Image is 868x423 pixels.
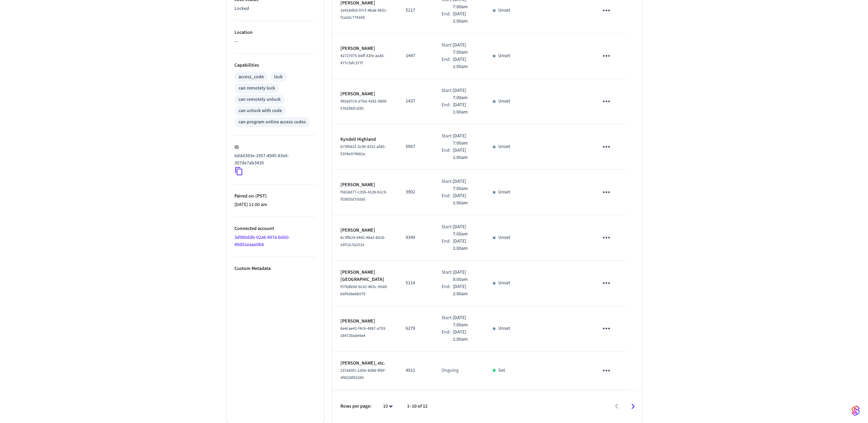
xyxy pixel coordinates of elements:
[442,178,453,192] div: Start:
[406,52,425,59] p: 1447
[442,101,453,116] div: End:
[498,367,505,374] p: Set
[406,325,425,332] p: 6278
[406,367,425,374] p: 4911
[340,53,385,66] span: 42727075-b6ff-42fe-aa36-477cfafc377f
[453,87,476,101] p: [DATE] 7:00am
[442,87,453,101] div: Start:
[442,11,453,25] div: End:
[498,234,510,241] p: Unset
[234,234,290,248] a: 3d980ddb-02a6-497a-b6b0-49d02eaae0bb
[234,225,316,232] p: Connected account
[239,119,306,126] div: can program online access codes
[340,136,389,143] p: Kyndell Highland
[453,178,476,192] p: [DATE] 7:00am
[380,401,396,411] div: 10
[340,144,386,157] span: b73fb61f-2c99-4252-a581-5204e374681a
[852,405,860,416] img: SeamLogoGradient.69752ec5.svg
[442,283,453,298] div: End:
[340,269,389,283] p: [PERSON_NAME][GEOGRAPHIC_DATA]
[340,403,371,410] p: Rows per page:
[239,96,281,103] div: can remotely unlock
[453,147,476,161] p: [DATE] 1:00am
[340,189,387,202] span: f5618d77-c35b-4128-b1c9-f53655d7dda5
[340,318,389,325] p: [PERSON_NAME]
[498,325,510,332] p: Unset
[234,152,313,167] p: 6ddd383e-1957-4945-83e8-307de7ab3430
[340,368,386,381] span: 237e83f1-1d56-4d88-9fbf-4f8328f02260
[407,403,428,410] p: 1–10 of 12
[453,269,476,283] p: [DATE] 8:00am
[406,7,425,14] p: 5217
[234,5,316,12] p: Locked
[234,193,316,200] p: Paired on
[453,133,476,147] p: [DATE] 7:00am
[453,314,476,329] p: [DATE] 7:00am
[625,398,641,414] button: Go to next page
[234,265,316,272] p: Custom Metadata
[442,223,453,238] div: Start:
[453,283,476,298] p: [DATE] 2:00am
[453,101,476,116] p: [DATE] 1:00am
[406,279,425,287] p: 5114
[442,147,453,161] div: End:
[406,234,425,241] p: 9349
[442,133,453,147] div: Start:
[340,284,388,297] span: f57b8b9d-6c62-4b5c-95d8-b6f0d8e6b079
[442,238,453,252] div: End:
[234,144,316,151] p: ID
[234,62,316,69] p: Capabilities
[406,98,425,105] p: 1437
[442,329,453,343] div: End:
[254,193,267,200] span: ( PST )
[274,73,283,81] div: lock
[442,192,453,207] div: End:
[498,98,510,105] p: Unset
[406,143,425,150] p: 5967
[234,38,316,45] p: —
[442,56,453,70] div: End:
[453,329,476,343] p: [DATE] 1:00am
[340,227,389,234] p: [PERSON_NAME]
[453,56,476,70] p: [DATE] 1:00am
[340,91,389,98] p: [PERSON_NAME]
[442,269,453,283] div: Start:
[239,73,264,81] div: access_code
[239,107,282,114] div: can unlock with code
[340,98,388,111] span: 992e97c6-d7be-4281-9809-57629bfcd3fc
[239,85,275,92] div: can remotely lock
[340,235,385,248] span: 6c3ffe24-9442-48a2-8d16-a3f12c5a151e
[442,314,453,329] div: Start:
[340,181,389,189] p: [PERSON_NAME]
[453,42,476,56] p: [DATE] 7:00am
[340,326,386,339] span: 6a4cae42-f4cb-4987-a793-164720ade9a4
[234,29,316,36] p: Location
[442,42,453,56] div: Start:
[498,189,510,196] p: Unset
[340,45,389,52] p: [PERSON_NAME]
[433,352,485,390] td: Ongoing
[406,189,425,196] p: 3902
[453,238,476,252] p: [DATE] 1:00am
[340,8,388,21] span: 1e418db9-97cf-4ba8-9b5c-f1a2dc774169
[234,201,316,208] p: [DATE] 11:00 am
[453,192,476,207] p: [DATE] 1:00am
[453,11,476,25] p: [DATE] 1:00am
[453,223,476,238] p: [DATE] 7:00am
[498,52,510,59] p: Unset
[498,7,510,14] p: Unset
[498,143,510,150] p: Unset
[340,360,389,367] p: [PERSON_NAME], etc.
[498,279,510,287] p: Unset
